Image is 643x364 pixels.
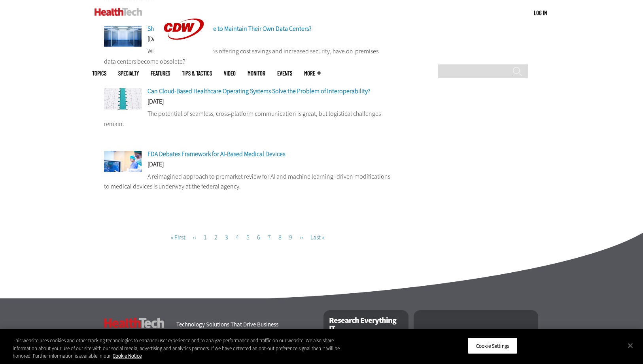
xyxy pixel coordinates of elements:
[277,70,292,76] a: Events
[214,233,217,241] a: 2
[104,109,391,129] p: The potential of seamless, cross-platform communication is great, but logistical challenges remain.
[104,98,391,109] div: [DATE]
[118,70,139,76] span: Specialty
[104,161,391,172] div: [DATE]
[304,70,321,76] span: More
[104,151,142,172] img: A female surgeon using a monitor in an operating room.
[148,150,285,158] a: FDA Debates Framework for AI-Based Medical Devices
[268,233,271,241] a: 7
[104,88,142,109] img: Puzzle sections that don't go together.
[468,338,517,354] button: Cookie Settings
[225,233,228,241] a: 3
[310,233,324,241] span: Last »
[176,322,314,328] h4: Technology Solutions That Drive Business
[257,233,260,241] a: 6
[300,233,303,241] span: ››
[224,70,236,76] a: Video
[92,70,106,76] span: Topics
[622,337,639,354] button: Close
[104,318,165,328] h3: HealthTech
[154,52,214,60] a: CDW
[104,172,391,192] p: A reimagined approach to premarket review for AI and machine learning–driven modifications to med...
[289,233,292,241] a: 9
[148,87,370,95] a: Can Cloud-Based Healthcare Operating Systems Solve the Problem of Interoperability?
[13,337,354,360] div: This website uses cookies and other tracking technologies to enhance user experience and to analy...
[246,233,250,241] a: 5
[248,70,265,76] a: MonITor
[113,353,142,359] a: More information about your privacy
[171,233,185,241] span: « First
[278,233,282,241] a: 8
[534,9,547,16] a: Log in
[193,233,196,241] span: ‹‹
[323,310,408,339] h2: Research Everything IT
[534,9,547,17] div: User menu
[204,233,207,241] a: 1
[236,233,239,241] a: 4
[182,70,212,76] a: Tips & Tactics
[95,8,142,16] img: Home
[151,70,170,76] a: Features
